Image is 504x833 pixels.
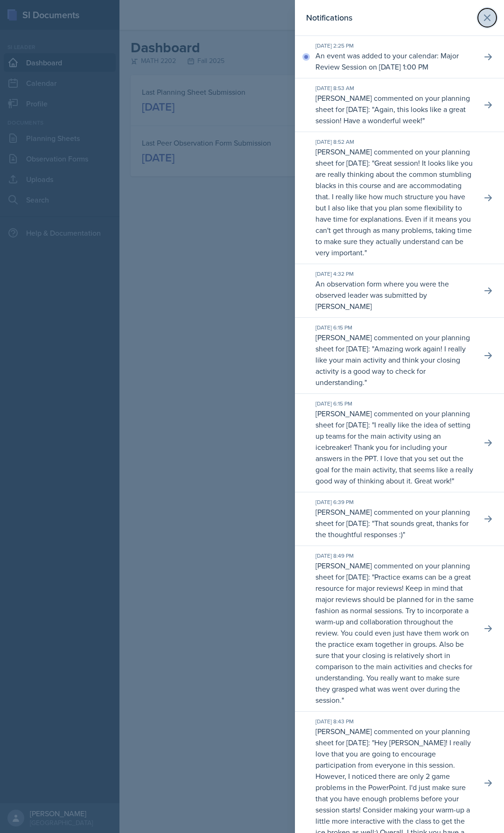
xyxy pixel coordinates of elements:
p: [PERSON_NAME] commented on your planning sheet for [DATE]: " " [315,92,474,126]
div: [DATE] 8:53 AM [315,84,474,92]
p: An event was added to your calendar: Major Review Session on [DATE] 1:00 PM [315,50,474,72]
p: [PERSON_NAME] commented on your planning sheet for [DATE]: " " [315,146,474,258]
div: [DATE] 8:43 PM [315,717,474,726]
p: Great session! It looks like you are really thinking about the common stumbling blacks in this co... [315,158,473,258]
div: [DATE] 6:15 PM [315,323,474,332]
p: [PERSON_NAME] commented on your planning sheet for [DATE]: " " [315,408,474,486]
p: [PERSON_NAME] commented on your planning sheet for [DATE]: " " [315,560,474,706]
p: Again, this looks like a great session! Have a wonderful week! [315,104,466,126]
div: [DATE] 2:25 PM [315,42,474,50]
div: [DATE] 6:15 PM [315,399,474,408]
p: I really like the idea of setting up teams for the main activity using an icebreaker! Thank you f... [315,420,473,486]
p: Amazing work again! I really like your main activity and think your closing activity is a good wa... [315,343,466,387]
p: [PERSON_NAME] commented on your planning sheet for [DATE]: " " [315,506,474,540]
p: [PERSON_NAME] commented on your planning sheet for [DATE]: " " [315,332,474,388]
div: [DATE] 8:49 PM [315,552,474,560]
div: [DATE] 4:32 PM [315,270,474,278]
p: Practice exams can be a great resource for major reviews! Keep in mind that major reviews should ... [315,572,474,705]
p: An observation form where you were the observed leader was submitted by [PERSON_NAME] [315,278,474,312]
h2: Notifications [306,11,352,24]
p: That sounds great, thanks for the thoughtful responses :) [315,518,469,539]
div: [DATE] 8:52 AM [315,138,474,146]
div: [DATE] 6:39 PM [315,498,474,506]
